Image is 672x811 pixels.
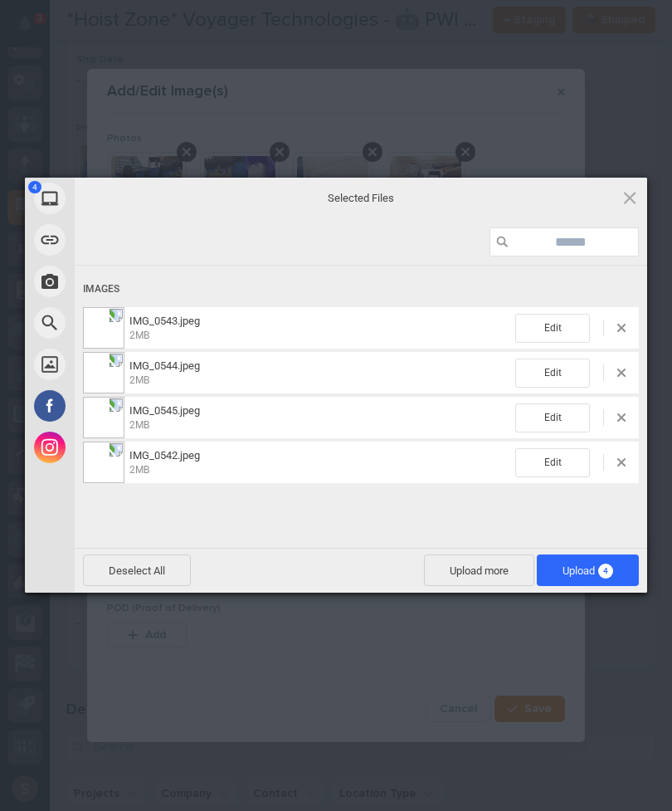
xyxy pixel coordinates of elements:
span: 4 [598,564,613,579]
div: My Device [25,178,224,219]
img: f180bf0f-2aa4-448d-8fae-725e0ee02d67 [83,442,124,483]
span: 2MB [129,374,149,386]
span: 2MB [129,419,149,431]
img: 08713a95-4923-4ce6-b9a0-6ab9e7ac7217 [83,397,124,438]
span: IMG_0544.jpeg [129,359,200,372]
img: e7f16dfe-8f1a-4ccd-ab5a-1c3059e4ab86 [83,307,124,349]
img: 9fb8f9ba-39bd-4824-9ea1-fbee4b8490cc [83,352,124,393]
span: IMG_0544.jpeg [124,359,515,387]
span: Selected Files [195,190,527,205]
span: Upload [562,564,613,577]
div: Unsplash [25,344,224,385]
div: Facebook [25,385,224,427]
div: Images [83,274,639,305]
span: Edit [515,359,590,388]
span: Upload [537,555,639,586]
span: IMG_0542.jpeg [129,449,200,462]
div: Instagram [25,427,224,468]
span: IMG_0545.jpeg [124,404,515,432]
span: IMG_0543.jpeg [124,315,515,342]
span: Upload more [424,555,534,586]
span: Edit [515,403,590,432]
span: IMG_0543.jpeg [129,315,200,327]
span: IMG_0545.jpeg [129,404,200,417]
div: Web Search [25,302,224,344]
span: Edit [515,314,590,343]
span: Edit [515,448,590,477]
span: Deselect All [83,555,191,586]
span: IMG_0542.jpeg [124,449,515,476]
span: 2MB [129,464,149,476]
span: Click here or hit ESC to close picker [621,188,639,207]
span: 2MB [129,330,149,341]
div: Link (URL) [25,219,224,261]
div: Take Photo [25,261,224,302]
span: 4 [28,181,41,193]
